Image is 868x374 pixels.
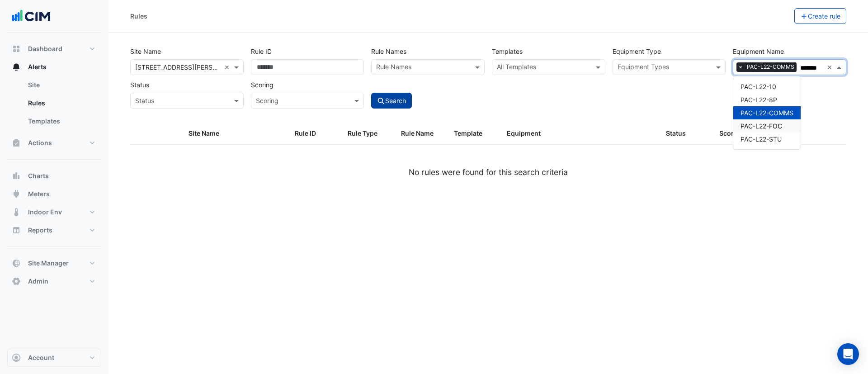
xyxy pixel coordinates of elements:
[12,277,21,286] app-icon: Admin
[7,349,101,367] button: Account
[371,93,412,109] button: Search
[733,43,784,59] label: Equipment Name
[772,128,841,139] div: Actions
[7,40,101,58] button: Dashboard
[28,138,52,147] span: Actions
[11,7,52,25] img: Company Logo
[130,11,147,21] div: Rules
[21,94,101,112] a: Rules
[827,62,835,72] span: Clear
[251,77,274,93] label: Scoring
[130,43,161,59] label: Site Name
[7,221,101,239] button: Reports
[7,254,101,272] button: Site Manager
[492,43,523,59] label: Templates
[28,208,62,217] span: Indoor Env
[7,167,101,185] button: Charts
[12,62,21,71] app-icon: Alerts
[741,122,782,130] span: PAC-L22-FOC
[454,128,496,139] div: Template
[28,277,48,286] span: Admin
[21,112,101,130] a: Templates
[130,166,846,178] div: No rules were found for this search criteria
[28,189,50,199] span: Meters
[495,62,536,74] div: All Templates
[375,62,411,74] div: Rule Names
[12,171,21,180] app-icon: Charts
[28,44,62,53] span: Dashboard
[7,272,101,290] button: Admin
[616,62,669,74] div: Equipment Types
[741,83,776,90] span: PAC-L22-10
[130,77,149,93] label: Status
[224,62,232,72] span: Clear
[7,76,101,134] div: Alerts
[28,226,52,235] span: Reports
[613,43,661,59] label: Equipment Type
[189,128,284,139] div: Site Name
[745,62,797,71] span: PAC-L22-COMMS
[28,259,69,268] span: Site Manager
[28,353,54,362] span: Account
[733,76,801,150] ng-dropdown-panel: Options list
[7,185,101,203] button: Meters
[12,259,21,268] app-icon: Site Manager
[741,135,782,143] span: PAC-L22-STU
[12,189,21,199] app-icon: Meters
[7,58,101,76] button: Alerts
[28,171,49,180] span: Charts
[12,138,21,147] app-icon: Actions
[28,62,47,71] span: Alerts
[507,128,655,139] div: Equipment
[7,134,101,152] button: Actions
[837,343,859,365] div: Open Intercom Messenger
[295,128,337,139] div: Rule ID
[371,43,406,59] label: Rule Names
[348,128,390,139] div: Rule Type
[21,76,101,94] a: Site
[666,128,708,139] div: Status
[741,96,777,104] span: PAC-L22-8P
[12,226,21,235] app-icon: Reports
[401,128,443,139] div: Rule Name
[12,208,21,217] app-icon: Indoor Env
[7,203,101,221] button: Indoor Env
[736,62,745,71] span: ×
[794,8,847,24] button: Create rule
[12,44,21,53] app-icon: Dashboard
[719,128,761,139] div: Scoring
[741,109,793,117] span: PAC-L22-COMMS
[251,43,272,59] label: Rule ID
